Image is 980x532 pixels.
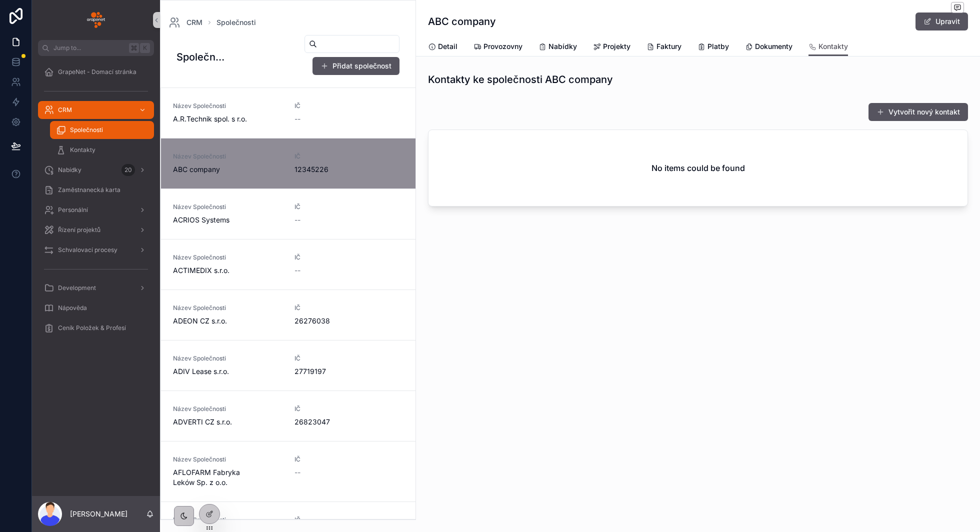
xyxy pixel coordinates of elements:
span: A.R.Technik spol. s r.o. [173,114,282,124]
a: Název SpolečnostiABC companyIČ12345226 [161,138,415,188]
a: Faktury [646,37,681,57]
span: Development [58,284,96,292]
span: IČ [294,152,363,160]
span: ACTIMEDIX s.r.o. [173,265,282,275]
span: ADEON CZ s.r.o. [173,316,282,326]
a: Nabídky20 [38,161,154,179]
span: AFLOFARM Fabryka Leków Sp. z o.o. [173,467,282,487]
h1: Kontakty ke společnosti ABC company [428,72,613,86]
a: Řízení projektů [38,221,154,239]
span: Personální [58,206,88,214]
span: CRM [58,106,72,114]
a: Název SpolečnostiADVERTI CZ s.r.o.IČ26823047 [161,390,415,441]
span: IČ [294,304,363,312]
span: Provozovny [483,41,522,51]
span: Společnosti [70,126,103,134]
span: Nabídky [548,41,577,51]
a: Název SpolečnostiACRIOS SystemsIČ-- [161,188,415,239]
a: Nabídky [538,37,577,57]
span: Jump to... [53,44,125,52]
span: Název Společnosti [173,152,282,160]
a: Platby [697,37,729,57]
a: Detail [428,37,457,57]
span: Faktury [656,41,681,51]
span: 26276038 [294,316,363,326]
span: ADVERTI CZ s.r.o. [173,417,282,427]
a: Název SpolečnostiA.R.Technik spol. s r.o.IČ-- [161,88,415,138]
a: Nápověda [38,299,154,317]
span: IČ [294,455,363,463]
span: Kontakty [70,146,95,154]
span: Nabídky [58,166,81,174]
h1: ABC company [428,14,496,28]
span: IČ [294,405,363,413]
span: -- [294,265,300,275]
span: CRM [186,17,202,27]
a: Název SpolečnostiAFLOFARM Fabryka Leków Sp. z o.o.IČ-- [161,441,415,501]
span: Nápověda [58,304,87,312]
span: Název Společnosti [173,405,282,413]
span: GrapeNet - Domací stránka [58,68,136,76]
span: Název Společnosti [173,516,282,524]
span: ABC company [173,164,282,174]
span: IČ [294,203,363,211]
span: Název Společnosti [173,102,282,110]
span: 12345226 [294,164,363,174]
button: Vytvořit nový kontakt [868,103,968,121]
span: -- [294,215,300,225]
span: K [141,44,149,52]
span: Název Společnosti [173,354,282,362]
a: Kontakty [808,37,848,56]
button: Jump to...K [38,40,154,56]
a: Development [38,279,154,297]
p: [PERSON_NAME] [70,509,127,519]
a: Personální [38,201,154,219]
span: Ceník Položek & Profesí [58,324,126,332]
span: IČ [294,516,363,524]
span: IČ [294,354,363,362]
span: ACRIOS Systems [173,215,282,225]
a: Zaměstnanecká karta [38,181,154,199]
span: 27719197 [294,366,363,376]
a: CRM [168,16,202,28]
a: Název SpolečnostiADEON CZ s.r.o.IČ26276038 [161,289,415,340]
span: -- [294,114,300,124]
span: Dokumenty [755,41,792,51]
span: 26823047 [294,417,363,427]
span: -- [294,467,300,477]
div: 20 [121,164,135,176]
span: Detail [438,41,457,51]
span: Schvalovací procesy [58,246,117,254]
a: Kontakty [50,141,154,159]
span: Název Společnosti [173,253,282,261]
span: Název Společnosti [173,203,282,211]
span: Název Společnosti [173,455,282,463]
h1: Společnosti [176,50,226,64]
a: Společnosti [216,17,256,27]
span: Kontakty [818,41,848,51]
span: Název Společnosti [173,304,282,312]
img: App logo [87,12,105,28]
a: Provozovny [473,37,522,57]
div: scrollable content [32,56,160,350]
a: GrapeNet - Domací stránka [38,63,154,81]
a: Ceník Položek & Profesí [38,319,154,337]
a: Dokumenty [745,37,792,57]
button: Přidat společnost [312,57,399,75]
span: Řízení projektů [58,226,100,234]
a: Společnosti [50,121,154,139]
a: Schvalovací procesy [38,241,154,259]
span: Zaměstnanecká karta [58,186,120,194]
a: Projekty [593,37,630,57]
button: Upravit [915,12,968,30]
span: ADIV Lease s.r.o. [173,366,282,376]
span: Platby [707,41,729,51]
a: CRM [38,101,154,119]
h2: No items could be found [651,162,745,174]
a: Název SpolečnostiACTIMEDIX s.r.o.IČ-- [161,239,415,289]
span: IČ [294,253,363,261]
span: IČ [294,102,363,110]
